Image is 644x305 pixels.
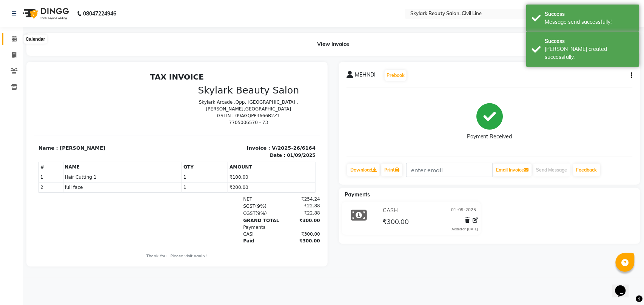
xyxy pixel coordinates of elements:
[5,92,29,103] th: #
[209,141,222,147] span: CGST
[5,184,282,190] p: Thank You , Please visit again !
[245,161,286,168] div: ₹300.00
[209,134,221,139] span: SGST
[383,217,409,228] span: ₹300.00
[83,3,116,24] b: 08047224946
[148,29,282,43] p: Skylark Arcade ,Opp. [GEOGRAPHIC_DATA] , [PERSON_NAME][GEOGRAPHIC_DATA]
[245,133,286,141] div: ₹22.88
[467,133,512,141] div: Payment Received
[612,275,636,297] iframe: chat widget
[383,207,398,215] span: CASH
[209,162,222,167] span: CASH
[5,103,29,113] td: 1
[148,43,282,50] p: GSTIN : 09AGQPP3666B2Z1
[545,10,634,18] div: Success
[5,113,29,123] td: 2
[194,113,282,123] td: ₹200.00
[245,126,286,133] div: ₹254.24
[223,134,231,139] span: 9%
[148,75,282,83] p: Invoice : V/2025-26/6164
[148,92,194,103] th: QTY
[31,115,146,121] span: full face
[205,148,245,155] div: GRAND TOTAL
[5,3,282,12] h2: TAX INVOICE
[545,45,634,61] div: Bill created successfully.
[148,15,282,26] h3: Skylark Beauty Salon
[347,164,380,176] a: Download
[31,104,146,111] span: Hair Cutting 1
[381,164,402,176] a: Print
[205,168,245,175] div: Paid
[245,140,286,148] div: ₹22.88
[26,33,640,56] div: View Invoice
[385,70,407,81] button: Prebook
[205,155,245,161] div: Payments
[253,83,282,89] div: 01/09/2025
[223,141,231,147] span: 9%
[205,140,245,148] div: ( )
[148,50,282,57] p: 7705006570 - 73
[545,18,634,26] div: Message send successfully!
[345,191,370,198] span: Payments
[533,164,570,176] button: Send Message
[451,227,478,232] div: Added on [DATE]
[573,164,600,176] a: Feedback
[24,35,47,44] div: Calendar
[493,164,532,176] button: Email Invoice
[545,37,634,45] div: Success
[194,92,282,103] th: AMOUNT
[194,103,282,113] td: ₹100.00
[245,148,286,155] div: ₹300.00
[205,126,245,133] div: NET
[148,113,194,123] td: 1
[245,168,286,175] div: ₹300.00
[29,92,148,103] th: NAME
[236,83,251,89] div: Date :
[205,133,245,141] div: ( )
[355,71,376,81] span: MEHNDI
[5,75,139,83] p: Name : [PERSON_NAME]
[406,163,493,177] input: enter email
[148,103,194,113] td: 1
[451,207,476,215] span: 01-09-2025
[19,3,71,24] img: logo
